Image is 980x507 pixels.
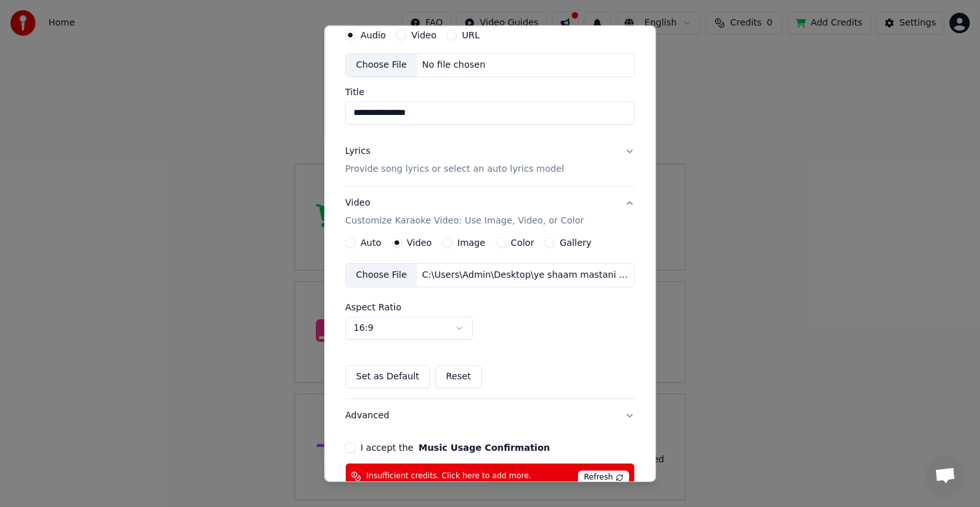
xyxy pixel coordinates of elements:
button: LyricsProvide song lyrics or select an auto lyrics model [345,135,635,186]
div: C:\Users\Admin\Desktop\ye shaam mastani new.mpg [417,269,634,282]
label: Video [407,238,432,247]
label: Aspect Ratio [345,303,635,312]
div: VideoCustomize Karaoke Video: Use Image, Video, or Color [345,238,635,398]
p: Customize Karaoke Video: Use Image, Video, or Color [345,215,584,227]
span: Insufficient credits. Click here to add more. [366,471,531,481]
label: Image [457,238,486,247]
label: Title [345,87,635,96]
div: Lyrics [345,145,370,158]
div: Choose File [346,54,417,77]
label: I accept the [360,443,550,452]
button: I accept the [419,443,550,452]
button: Advanced [345,399,635,432]
label: Color [511,238,535,247]
button: VideoCustomize Karaoke Video: Use Image, Video, or Color [345,186,635,238]
label: Video [412,31,436,40]
label: URL [462,31,480,40]
button: Set as Default [345,365,430,388]
div: Video [345,197,584,227]
p: Provide song lyrics or select an auto lyrics model [345,163,564,176]
label: Gallery [560,238,591,247]
span: Refresh [578,471,628,485]
label: Auto [360,238,382,247]
div: Choose File [346,264,417,287]
div: No file chosen [417,59,491,72]
button: Reset [435,365,482,388]
label: Audio [360,31,386,40]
